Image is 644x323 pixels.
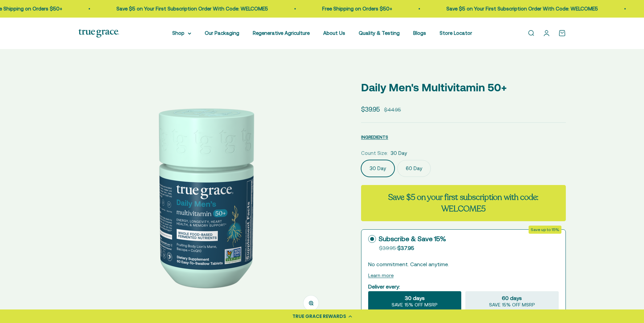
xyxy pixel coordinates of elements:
p: Save $5 on Your First Subscription Order With Code: WELCOME5 [114,5,265,13]
legend: Count Size: [361,149,388,157]
a: Store Locator [440,30,472,36]
sale-price: $39.95 [361,104,380,114]
a: About Us [323,30,345,36]
a: Free Shipping on Orders $50+ [319,6,390,11]
a: Regenerative Agriculture [253,30,310,36]
summary: Shop [172,29,191,37]
a: Our Packaging [205,30,239,36]
a: Quality & Testing [359,30,400,36]
strong: Save $5 on your first subscription with code: WELCOME5 [388,192,538,214]
button: INGREDIENTS [361,133,388,141]
span: 30 Day [391,149,407,157]
img: Daily Men's 50+ Multivitamin [79,71,329,321]
div: TRUE GRACE REWARDS [292,313,346,320]
span: INGREDIENTS [361,135,388,140]
a: Blogs [413,30,426,36]
compare-at-price: $44.95 [384,106,401,114]
p: Save $5 on Your First Subscription Order With Code: WELCOME5 [444,5,595,13]
p: Daily Men's Multivitamin 50+ [361,79,566,96]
